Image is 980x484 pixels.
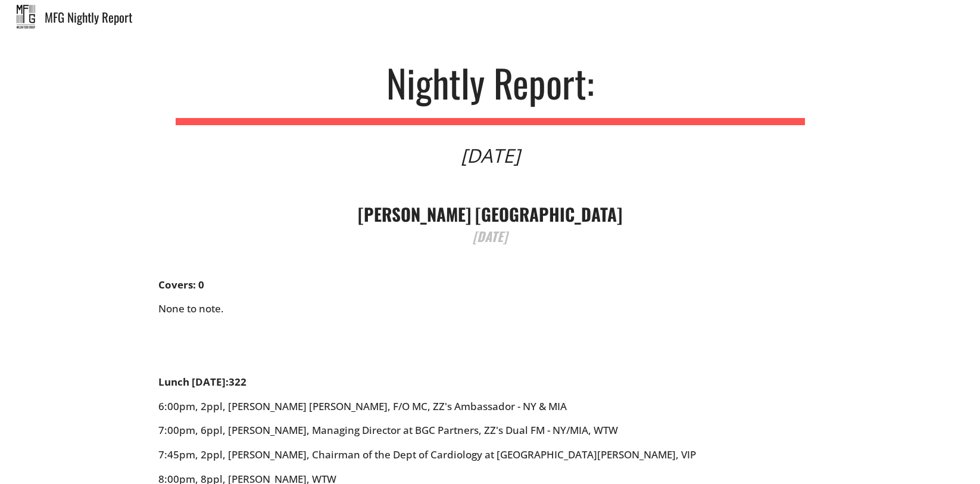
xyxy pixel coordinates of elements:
[158,278,204,291] strong: Covers: 0
[158,375,229,389] strong: Lunch [DATE]:
[158,279,822,376] div: None to note.
[386,63,594,101] div: Nightly Report:
[358,201,622,227] strong: [PERSON_NAME] [GEOGRAPHIC_DATA]
[17,5,35,29] img: mfg_nightly.jpeg
[229,375,246,389] strong: 322
[473,227,507,246] sub: [DATE]
[45,11,980,23] div: MFG Nightly Report
[461,146,520,165] div: [DATE]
